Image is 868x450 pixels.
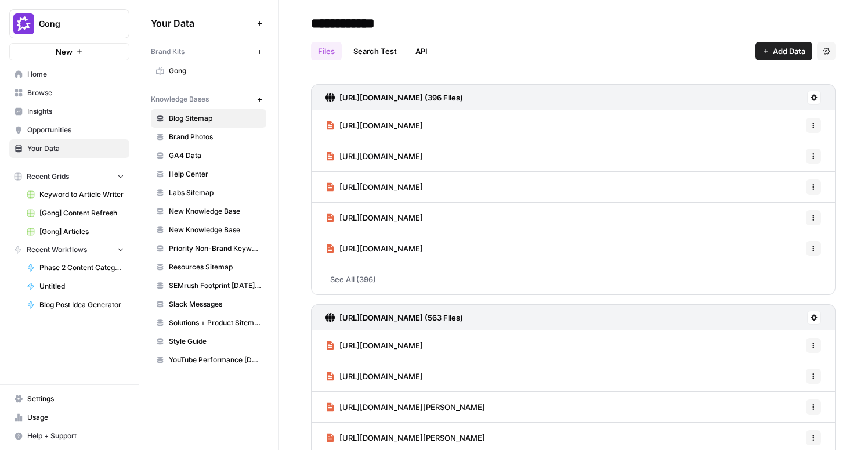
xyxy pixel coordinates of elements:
[21,222,129,241] a: [Gong] Articles
[39,262,124,273] span: Phase 2 Content Categorizer
[339,401,485,413] span: [URL][DOMAIN_NAME][PERSON_NAME]
[169,225,261,235] span: New Knowledge Base
[27,69,124,80] span: Home
[27,106,124,117] span: Insights
[9,121,129,139] a: Opportunities
[169,243,261,254] span: Priority Non-Brand Keywords FY26
[339,312,463,323] h3: [URL][DOMAIN_NAME] (563 Files)
[21,204,129,222] a: [Gong] Content Refresh
[339,432,485,444] span: [URL][DOMAIN_NAME][PERSON_NAME]
[27,431,124,441] span: Help + Support
[39,281,124,291] span: Untitled
[27,412,124,423] span: Usage
[9,139,129,158] a: Your Data
[27,394,124,404] span: Settings
[325,85,463,110] a: [URL][DOMAIN_NAME] (396 Files)
[9,102,129,121] a: Insights
[151,94,209,105] span: Knowledge Bases
[755,42,812,60] button: Add Data
[169,262,261,272] span: Resources Sitemap
[9,408,129,427] a: Usage
[325,392,485,422] a: [URL][DOMAIN_NAME][PERSON_NAME]
[151,183,266,202] a: Labs Sitemap
[27,88,124,98] span: Browse
[39,18,109,30] span: Gong
[151,276,266,295] a: SEMrush Footprint [DATE]-[DATE]
[9,9,129,38] button: Workspace: Gong
[151,146,266,165] a: GA4 Data
[169,299,261,309] span: Slack Messages
[339,120,423,131] span: [URL][DOMAIN_NAME]
[325,305,463,330] a: [URL][DOMAIN_NAME] (563 Files)
[408,42,435,60] a: API
[151,165,266,183] a: Help Center
[9,390,129,408] a: Settings
[151,332,266,351] a: Style Guide
[169,188,261,198] span: Labs Sitemap
[9,168,129,185] button: Recent Grids
[339,212,423,224] span: [URL][DOMAIN_NAME]
[21,258,129,277] a: Phase 2 Content Categorizer
[773,45,805,57] span: Add Data
[151,109,266,128] a: Blog Sitemap
[9,427,129,445] button: Help + Support
[325,361,423,391] a: [URL][DOMAIN_NAME]
[311,264,836,294] a: See All (396)
[169,150,261,161] span: GA4 Data
[169,355,261,365] span: YouTube Performance [DATE] through [DATE]
[339,340,423,351] span: [URL][DOMAIN_NAME]
[339,243,423,254] span: [URL][DOMAIN_NAME]
[339,370,423,382] span: [URL][DOMAIN_NAME]
[151,221,266,239] a: New Knowledge Base
[346,42,404,60] a: Search Test
[9,65,129,84] a: Home
[169,66,261,76] span: Gong
[39,300,124,310] span: Blog Post Idea Generator
[27,244,87,255] span: Recent Workflows
[325,330,423,361] a: [URL][DOMAIN_NAME]
[151,128,266,146] a: Brand Photos
[151,295,266,314] a: Slack Messages
[13,13,34,34] img: Gong Logo
[339,181,423,193] span: [URL][DOMAIN_NAME]
[339,150,423,162] span: [URL][DOMAIN_NAME]
[169,206,261,217] span: New Knowledge Base
[151,314,266,332] a: Solutions + Product Sitemap
[169,280,261,291] span: SEMrush Footprint [DATE]-[DATE]
[39,189,124,200] span: Keyword to Article Writer
[56,46,73,57] span: New
[325,110,423,141] a: [URL][DOMAIN_NAME]
[151,46,185,57] span: Brand Kits
[27,171,69,182] span: Recent Grids
[151,351,266,369] a: YouTube Performance [DATE] through [DATE]
[169,169,261,179] span: Help Center
[21,296,129,314] a: Blog Post Idea Generator
[151,239,266,258] a: Priority Non-Brand Keywords FY26
[325,233,423,264] a: [URL][DOMAIN_NAME]
[39,226,124,237] span: [Gong] Articles
[9,241,129,258] button: Recent Workflows
[9,43,129,60] button: New
[151,16,252,30] span: Your Data
[169,113,261,124] span: Blog Sitemap
[39,208,124,218] span: [Gong] Content Refresh
[27,125,124,135] span: Opportunities
[21,185,129,204] a: Keyword to Article Writer
[169,132,261,142] span: Brand Photos
[325,141,423,171] a: [URL][DOMAIN_NAME]
[339,92,463,103] h3: [URL][DOMAIN_NAME] (396 Files)
[311,42,342,60] a: Files
[169,336,261,347] span: Style Guide
[325,172,423,202] a: [URL][DOMAIN_NAME]
[151,202,266,221] a: New Knowledge Base
[151,62,266,80] a: Gong
[21,277,129,296] a: Untitled
[151,258,266,276] a: Resources Sitemap
[27,143,124,154] span: Your Data
[169,318,261,328] span: Solutions + Product Sitemap
[325,203,423,233] a: [URL][DOMAIN_NAME]
[9,84,129,102] a: Browse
